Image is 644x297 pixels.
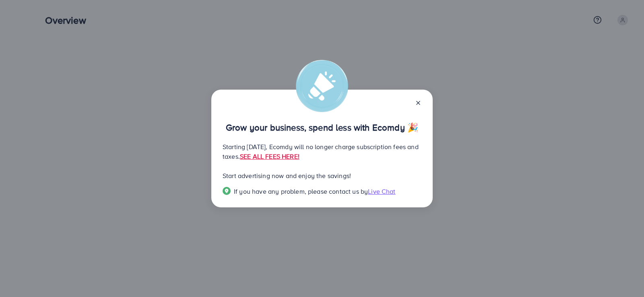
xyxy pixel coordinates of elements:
[368,187,395,196] span: Live Chat
[240,152,299,161] a: SEE ALL FEES HERE!
[223,187,231,195] img: Popup guide
[223,142,421,161] p: Starting [DATE], Ecomdy will no longer charge subscription fees and taxes.
[223,123,421,132] p: Grow your business, spend less with Ecomdy 🎉
[296,60,348,112] img: alert
[223,171,421,180] p: Start advertising now and enjoy the savings!
[234,187,368,196] span: If you have any problem, please contact us by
